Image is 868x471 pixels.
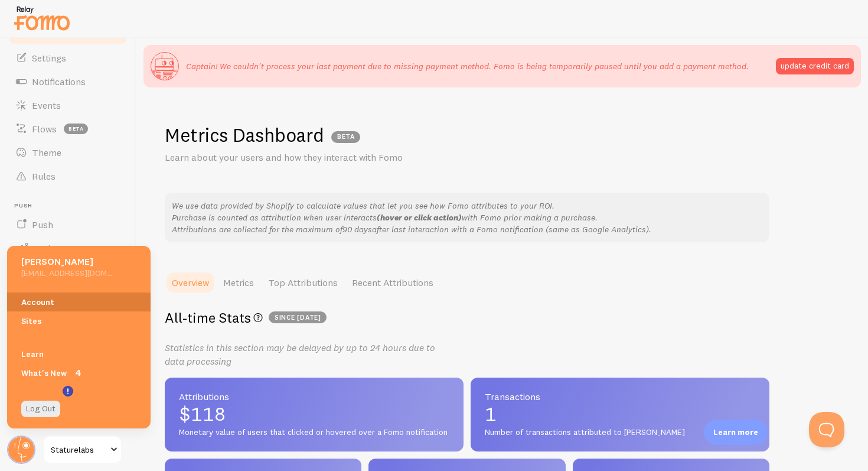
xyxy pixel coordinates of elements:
span: Push Data [32,242,76,254]
p: Learn more [713,427,758,438]
span: Notifications [32,76,86,87]
div: Learn more [704,420,768,445]
button: update credit card [776,58,854,74]
span: Transactions [485,392,755,401]
img: fomo-relay-logo-orange.svg [12,3,71,33]
a: Account [7,293,151,311]
svg: <p>Watch New Feature Tutorials!</p> [63,386,73,397]
h1: Metrics Dashboard [165,123,324,147]
span: Number of transactions attributed to [PERSON_NAME] [485,427,755,438]
a: Settings [7,46,129,70]
a: Notifications [7,70,129,93]
a: Recent Attributions [345,271,440,294]
b: (hover or click action) [377,212,462,223]
span: Attributions [179,392,449,401]
em: 90 days [342,224,372,235]
span: Settings [32,52,66,64]
span: Staturelabs [51,443,107,457]
span: Events [32,99,61,111]
a: Metrics [216,271,261,294]
a: Events [7,93,129,117]
h2: All-time Stats [165,308,769,327]
span: Push [14,202,129,210]
a: Sites [7,311,151,330]
span: Rules [32,170,56,182]
h5: [PERSON_NAME] [21,255,113,268]
p: We use data provided by Shopify to calculate values that let you see how Fomo attributes to your ... [172,200,762,235]
span: $118 [179,405,449,424]
iframe: Help Scout Beacon - Open [809,412,844,447]
span: BETA [331,131,360,143]
a: Staturelabs [43,436,122,464]
a: Top Attributions [261,271,345,294]
p: Learn about your users and how they interact with Fomo [165,151,448,164]
i: Statistics in this section may be delayed by up to 24 hours due to data processing [165,342,435,367]
p: Captain! We couldn't process your last payment due to missing payment method. Fomo is being tempo... [186,60,749,72]
span: Theme [32,147,61,158]
a: Push [7,213,129,236]
h5: [EMAIL_ADDRESS][DOMAIN_NAME] [21,268,113,278]
span: 4 [72,367,84,379]
span: since [DATE] [269,311,327,323]
span: Push [32,219,53,230]
a: Theme [7,141,129,164]
span: Monetary value of users that clicked or hovered over a Fomo notification [179,427,449,438]
span: Flows [32,123,57,135]
span: 1 [485,405,755,424]
a: Learn [7,345,151,363]
a: Flows beta [7,117,129,141]
a: Rules [7,164,129,188]
a: What's New [7,363,151,382]
a: Log Out [21,401,60,417]
a: Push Data [7,236,129,260]
a: Overview [165,271,216,294]
span: beta [64,124,88,134]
